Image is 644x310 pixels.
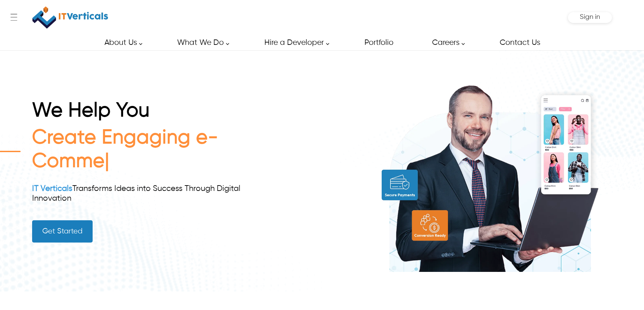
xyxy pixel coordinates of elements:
[32,184,264,203] div: Transforms Ideas into Success Through Digital Innovation
[32,3,108,32] img: IT Verticals Inc
[97,35,146,50] a: About Us
[368,69,612,272] img: build
[357,35,401,50] a: Portfolio
[169,35,233,50] a: What We Do
[424,35,469,50] a: Careers
[32,185,72,193] a: IT Verticals
[580,16,600,20] a: Sign in
[32,3,109,32] a: IT Verticals Inc
[580,13,600,21] span: Sign in
[32,128,218,171] span: Create Engaging e-Comme
[492,35,547,50] a: Contact Us
[257,35,333,50] a: Hire a Developer
[32,99,264,126] h1: We Help You
[32,220,93,243] a: Get Started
